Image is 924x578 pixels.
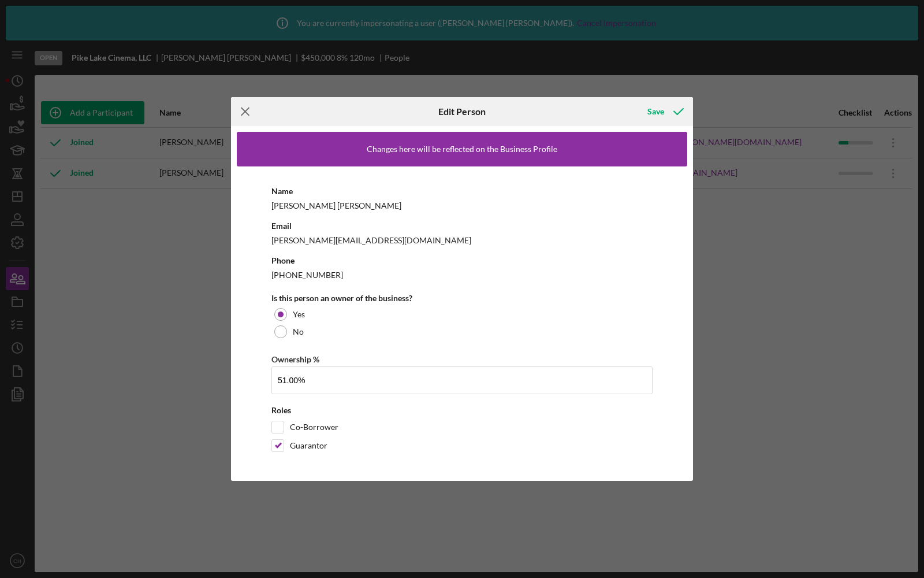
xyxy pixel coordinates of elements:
[636,100,693,123] button: Save
[290,440,327,451] label: Guarantor
[290,421,338,433] label: Co-Borrower
[271,406,653,415] div: Roles
[271,221,292,231] b: Email
[438,106,486,117] h6: Edit Person
[271,294,653,303] div: Is this person an owner of the business?
[293,310,305,319] label: Yes
[271,255,295,265] b: Phone
[293,327,304,336] label: No
[271,354,319,364] label: Ownership %
[367,144,557,154] div: Changes here will be reflected on the Business Profile
[647,100,664,123] div: Save
[271,233,653,247] div: [PERSON_NAME][EMAIL_ADDRESS][DOMAIN_NAME]
[271,186,293,196] b: Name
[271,268,653,282] div: [PHONE_NUMBER]
[271,198,653,213] div: [PERSON_NAME] [PERSON_NAME]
